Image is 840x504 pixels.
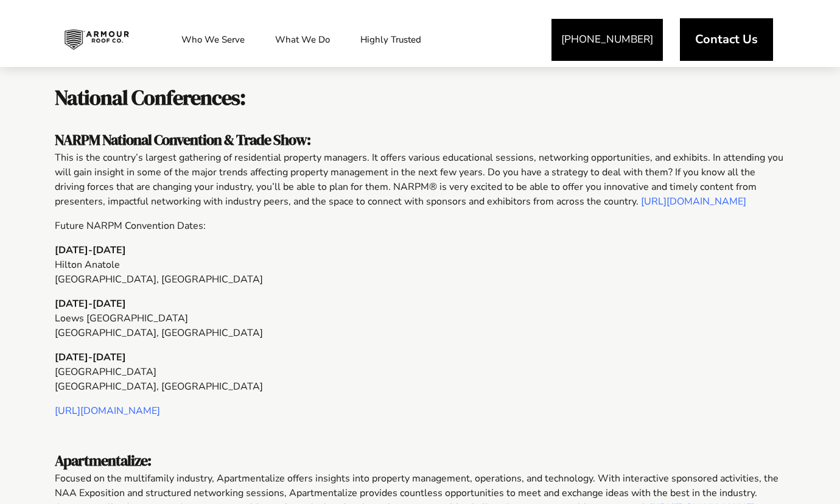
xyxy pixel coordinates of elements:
[55,150,785,209] p: This is the country’s largest gathering of residential property managers. It offers various educa...
[551,19,663,61] a: [PHONE_NUMBER]
[680,18,773,61] a: Contact Us
[55,130,310,150] span: NARPM National Convention & Trade Show:
[55,24,139,55] img: Industrial and Commercial Roofing Company | Armour Roof Co.
[55,350,785,394] p: [GEOGRAPHIC_DATA] [GEOGRAPHIC_DATA], [GEOGRAPHIC_DATA]
[55,219,785,233] p: Future NARPM Convention Dates:
[263,24,342,55] a: What We Do
[55,296,785,340] p: Loews [GEOGRAPHIC_DATA] [GEOGRAPHIC_DATA], [GEOGRAPHIC_DATA]
[55,243,785,287] p: Hilton Anatole [GEOGRAPHIC_DATA], [GEOGRAPHIC_DATA]
[55,83,245,111] span: National Conferences:
[55,243,126,257] strong: [DATE]-[DATE]
[348,24,433,55] a: Highly Trusted
[169,24,257,55] a: Who We Serve
[55,450,151,471] span: Apartmentalize:
[55,351,126,364] strong: [DATE]-[DATE]
[55,297,126,310] strong: [DATE]-[DATE]
[641,195,746,208] a: [URL][DOMAIN_NAME]
[55,404,160,418] a: [URL][DOMAIN_NAME]
[695,33,758,46] span: Contact Us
